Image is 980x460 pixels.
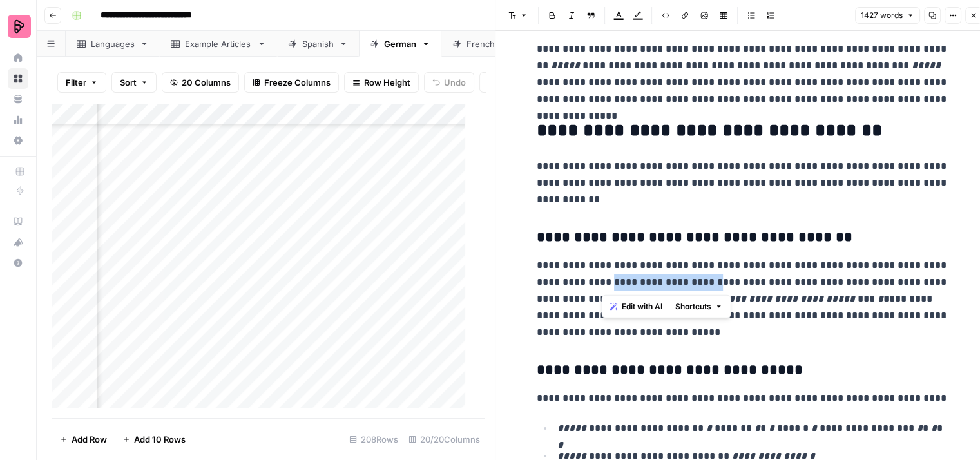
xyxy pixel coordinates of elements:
[424,72,474,93] button: Undo
[134,433,186,446] span: Add 10 Rows
[359,31,441,57] a: German
[8,130,28,151] a: Settings
[8,48,28,68] a: Home
[8,68,28,89] a: Browse
[466,37,495,50] div: French
[444,76,466,89] span: Undo
[8,10,28,43] button: Workspace: Preply
[403,429,485,450] div: 20/20 Columns
[160,31,277,57] a: Example Articles
[120,76,137,89] span: Sort
[91,37,135,50] div: Languages
[111,72,157,93] button: Sort
[441,31,521,57] a: French
[675,301,711,312] span: Shortcuts
[384,37,416,50] div: German
[8,110,28,130] a: Usage
[302,37,334,50] div: Spanish
[8,89,28,110] a: Your Data
[57,72,106,93] button: Filter
[115,429,193,450] button: Add 10 Rows
[66,76,86,89] span: Filter
[277,31,359,57] a: Spanish
[861,10,903,21] span: 1427 words
[344,429,403,450] div: 208 Rows
[244,72,339,93] button: Freeze Columns
[605,298,668,315] button: Edit with AI
[182,76,231,89] span: 20 Columns
[344,72,419,93] button: Row Height
[264,76,331,89] span: Freeze Columns
[66,31,160,57] a: Languages
[622,301,662,312] span: Edit with AI
[8,253,28,273] button: Help + Support
[8,211,28,232] a: AirOps Academy
[855,7,920,24] button: 1427 words
[72,433,107,446] span: Add Row
[8,232,28,253] button: What's new?
[52,429,115,450] button: Add Row
[670,298,728,315] button: Shortcuts
[162,72,239,93] button: 20 Columns
[8,15,31,38] img: Preply Logo
[364,76,410,89] span: Row Height
[8,233,28,252] div: What's new?
[185,37,252,50] div: Example Articles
